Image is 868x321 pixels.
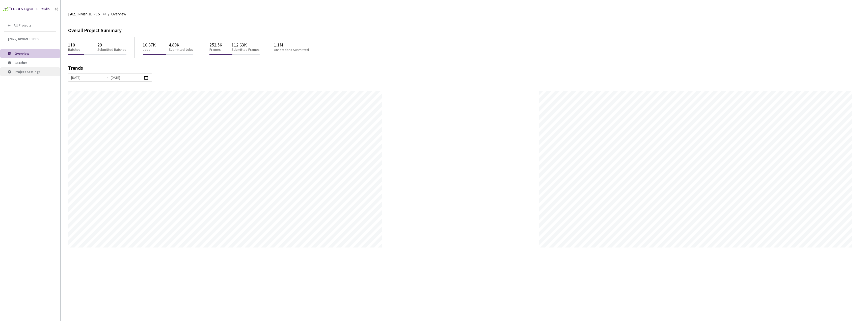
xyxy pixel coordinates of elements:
p: 10.87K [143,42,156,47]
p: Submitted Frames [232,47,260,52]
p: 110 [68,42,80,47]
span: Project Settings [15,69,40,74]
p: Frames [209,47,222,52]
p: 4.89K [169,42,193,47]
li: / [108,11,109,17]
p: 252.5K [209,42,222,47]
p: Submitted Jobs [169,47,193,52]
p: 1.1M [274,42,329,47]
p: 29 [97,42,126,47]
span: to [105,76,109,80]
p: Jobs [143,47,156,52]
span: [2025] Rivian 3D PCS [8,37,53,41]
p: Batches [68,47,80,52]
input: Start date [71,75,103,80]
p: 112.63K [232,42,260,47]
p: Annotations Submitted [274,48,329,52]
div: Overall Project Summary [68,26,860,34]
p: Submitted Batches [97,47,126,52]
span: Batches [15,60,28,65]
span: Overview [15,51,29,56]
span: [2025] Rivian 3D PCS [68,11,100,17]
span: Overview [111,11,126,17]
span: swap-right [105,76,109,80]
input: End date [111,75,142,80]
span: All Projects [14,23,32,28]
div: GT Studio [36,7,50,12]
div: Trends [68,65,853,73]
